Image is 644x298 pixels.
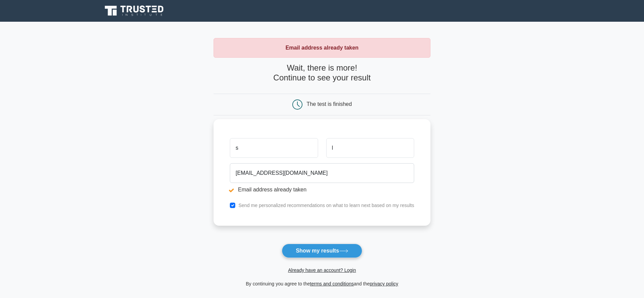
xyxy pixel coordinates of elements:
[282,244,362,258] button: Show my results
[307,101,352,107] div: The test is finished
[286,45,358,51] strong: Email address already taken
[370,281,398,286] a: privacy policy
[326,138,414,158] input: Last name
[288,267,356,273] a: Already have an account? Login
[230,138,318,158] input: First name
[209,280,435,288] div: By continuing you agree to the and the
[238,203,414,208] label: Send me personalized recommendations on what to learn next based on my results
[230,163,414,183] input: Email
[230,186,414,194] li: Email address already taken
[310,281,354,286] a: terms and conditions
[214,63,430,83] h4: Wait, there is more! Continue to see your result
